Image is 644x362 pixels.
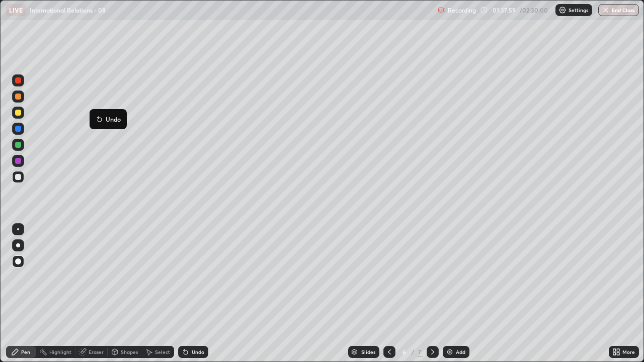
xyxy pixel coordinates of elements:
img: recording.375f2c34.svg [438,6,446,14]
img: add-slide-button [446,348,454,356]
div: More [622,349,635,354]
img: class-settings-icons [558,6,567,14]
button: Undo [94,113,123,125]
img: end-class-cross [602,6,610,14]
p: Undo [106,115,121,123]
div: Highlight [49,349,71,354]
div: Slides [361,349,375,354]
p: International Relations - 08 [30,6,106,14]
div: Select [155,349,170,354]
div: Pen [21,349,30,354]
div: / [412,349,415,355]
div: Eraser [89,349,104,354]
div: 6 [399,349,410,355]
p: LIVE [9,6,23,14]
div: 7 [417,347,423,356]
button: End Class [598,4,639,16]
div: Undo [192,349,204,354]
div: Shapes [121,349,138,354]
p: Recording [448,7,476,14]
div: Add [456,349,465,354]
p: Settings [569,8,588,13]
